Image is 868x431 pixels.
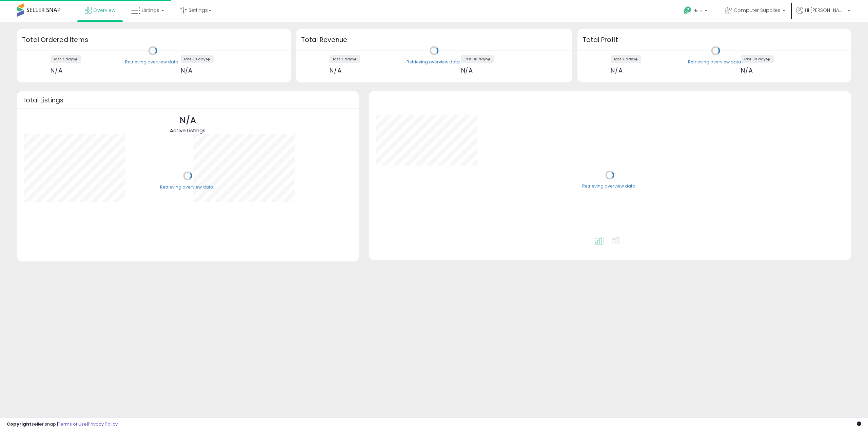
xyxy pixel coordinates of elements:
span: Computer Supplies [734,7,781,14]
div: Retrieving overview data.. [688,59,743,65]
i: Get Help [683,6,692,15]
a: Help [678,1,714,22]
div: Retrieving overview data.. [125,59,180,65]
span: Listings [142,7,159,14]
span: Overview [93,7,115,14]
div: Retrieving overview data.. [160,184,215,190]
div: Retrieving overview data.. [407,59,462,65]
span: Help [693,8,703,14]
div: Retrieving overview data.. [582,183,637,190]
span: Hi [PERSON_NAME] [805,7,846,14]
a: Hi [PERSON_NAME] [796,7,850,22]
